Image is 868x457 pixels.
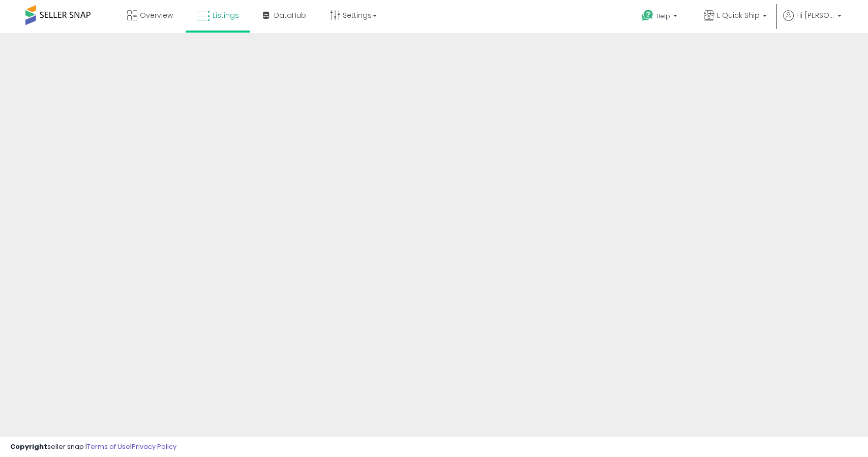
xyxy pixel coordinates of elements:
[796,10,834,20] span: Hi [PERSON_NAME]
[783,10,842,33] a: Hi [PERSON_NAME]
[717,10,760,20] span: L Quick Ship
[213,10,239,20] span: Listings
[140,10,173,20] span: Overview
[10,442,47,451] strong: Copyright
[641,9,654,22] i: Get Help
[10,442,176,452] div: seller snap | |
[132,442,176,451] a: Privacy Policy
[656,12,670,20] span: Help
[87,442,130,451] a: Terms of Use
[274,10,306,20] span: DataHub
[634,2,687,33] a: Help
